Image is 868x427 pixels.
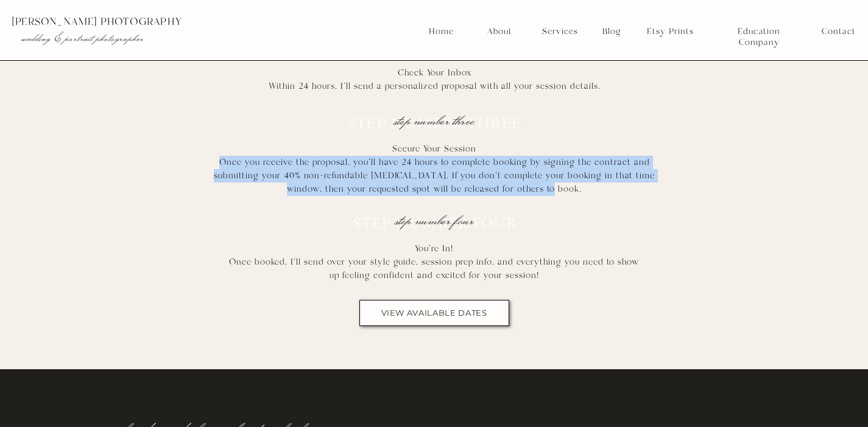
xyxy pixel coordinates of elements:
[177,66,692,91] h2: Check Your Inbox Within 24 hours, I’ll send a personalized proposal with all your session details.
[224,242,645,280] h2: You're In! Once booked, I’ll send over your style guide, session prep info, and everything you ne...
[319,117,551,135] h3: step number three
[354,114,515,130] h2: step number three
[717,26,801,37] a: Education Company
[484,26,515,37] a: About
[822,26,855,37] a: Contact
[537,26,582,37] a: Services
[205,142,665,196] h2: Secure Your Session Once you receive the proposal, you’ll have 24 hours to complete booking by si...
[376,308,492,318] a: view available dates
[428,26,454,37] a: Home
[319,217,551,235] h3: step number four
[21,32,219,44] p: wedding & portrait photographer
[598,26,625,37] a: Blog
[12,16,244,27] p: [PERSON_NAME] photography
[642,26,698,37] a: Etsy Prints
[355,213,516,230] h2: step number four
